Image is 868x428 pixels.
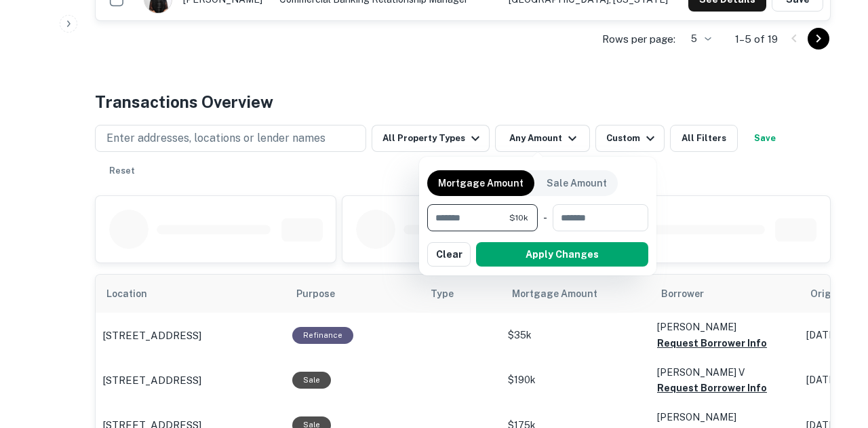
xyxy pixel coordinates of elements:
button: Apply Changes [476,242,648,267]
div: - [543,204,547,231]
iframe: Chat Widget [800,319,868,385]
p: Mortgage Amount [438,176,524,191]
span: $10k [509,212,528,224]
button: Clear [427,242,471,267]
p: Sale Amount [547,176,607,191]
